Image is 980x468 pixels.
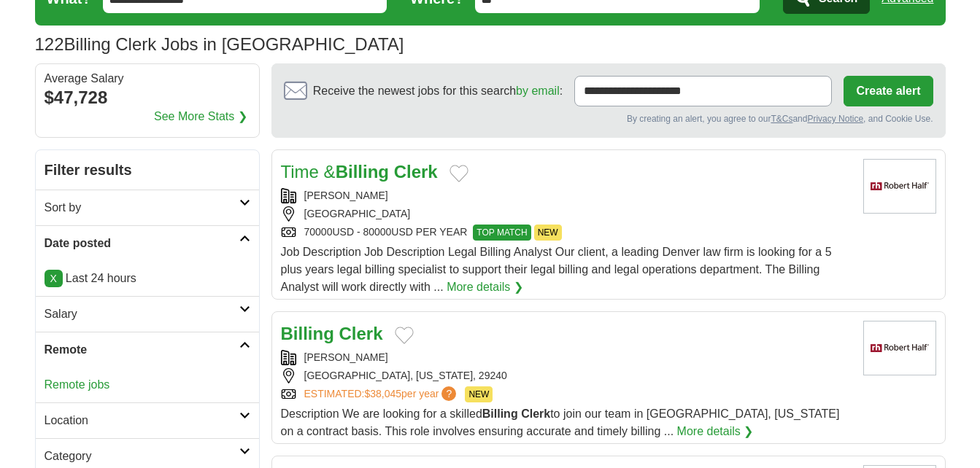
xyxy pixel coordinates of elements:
button: Add to favorite jobs [395,327,414,344]
button: Create alert [844,76,933,106]
div: $47,728 [45,85,250,111]
div: 70000USD - 80000USD PER YEAR [281,225,852,241]
h2: Filter results [36,150,259,190]
a: Location [36,402,259,438]
a: Remote [36,332,259,367]
a: More details ❯ [447,278,523,296]
a: [PERSON_NAME] [304,190,388,201]
img: Robert Half logo [863,159,936,214]
strong: Billing [336,162,389,182]
span: Description We are looking for a skilled to join our team in [GEOGRAPHIC_DATA], [US_STATE] on a c... [281,407,840,437]
a: Billing Clerk [281,324,383,343]
a: Privacy Notice [807,114,863,124]
a: Date posted [36,225,259,261]
h2: Sort by [45,199,239,217]
span: NEW [534,225,562,241]
a: by email [516,85,560,97]
span: NEW [465,386,493,402]
strong: Clerk [521,407,550,420]
strong: Clerk [394,162,438,182]
h1: Billing Clerk Jobs in [GEOGRAPHIC_DATA] [35,34,404,54]
strong: Clerk [339,324,383,343]
a: ESTIMATED:$38,045per year? [304,386,460,402]
div: [GEOGRAPHIC_DATA] [281,206,852,222]
h2: Remote [45,341,239,359]
span: Job Description Job Description Legal Billing Analyst Our client, a leading Denver law firm is lo... [281,246,832,293]
div: [GEOGRAPHIC_DATA], [US_STATE], 29240 [281,368,852,383]
span: Receive the newest jobs for this search : [313,82,563,100]
span: ? [441,386,456,401]
img: Robert Half logo [863,321,936,375]
h2: Category [45,448,239,465]
span: $38,045 [364,388,401,399]
strong: Billing [482,407,518,420]
a: X [45,270,63,287]
button: Add to favorite jobs [450,165,468,182]
div: Average Salary [45,73,250,85]
p: Last 24 hours [45,270,250,287]
span: TOP MATCH [473,225,530,241]
h2: Location [45,412,239,429]
a: [PERSON_NAME] [304,351,388,363]
a: Salary [36,296,259,332]
h2: Salary [45,305,239,323]
a: T&Cs [771,114,792,124]
div: By creating an alert, you agree to our and , and Cookie Use. [284,112,933,125]
a: Remote jobs [45,378,110,391]
h2: Date posted [45,235,239,252]
a: Sort by [36,190,259,225]
a: More details ❯ [677,423,754,440]
a: See More Stats ❯ [154,108,247,125]
a: Time &Billing Clerk [281,162,438,182]
span: 122 [35,31,64,58]
strong: Billing [281,324,334,343]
